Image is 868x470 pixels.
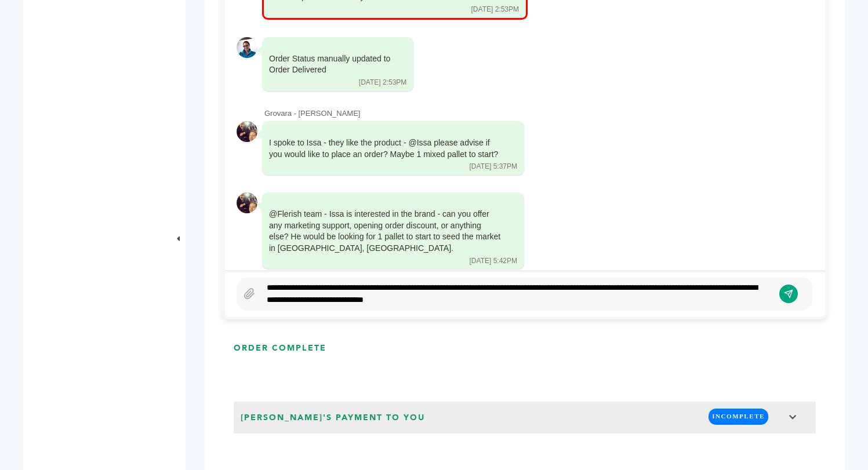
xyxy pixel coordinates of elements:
div: Grovara - [PERSON_NAME] [264,108,813,119]
div: [DATE] 2:53PM [471,5,519,14]
div: [DATE] 5:37PM [470,162,517,172]
h3: ORDER COMPLETE [234,343,326,354]
span: INCOMPLETE [709,409,768,424]
span: [PERSON_NAME]'s Payment to You [237,409,428,427]
div: I spoke to Issa - they like the product - @Issa please advise if you would like to place an order... [269,137,501,160]
div: [DATE] 5:42PM [470,256,517,266]
div: [DATE] 2:53PM [359,78,406,88]
div: @Flerish team - Issa is interested in the brand - can you offer any marketing support, opening or... [269,209,501,254]
div: Order Status manually updated to Order Delivered [269,53,390,76]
